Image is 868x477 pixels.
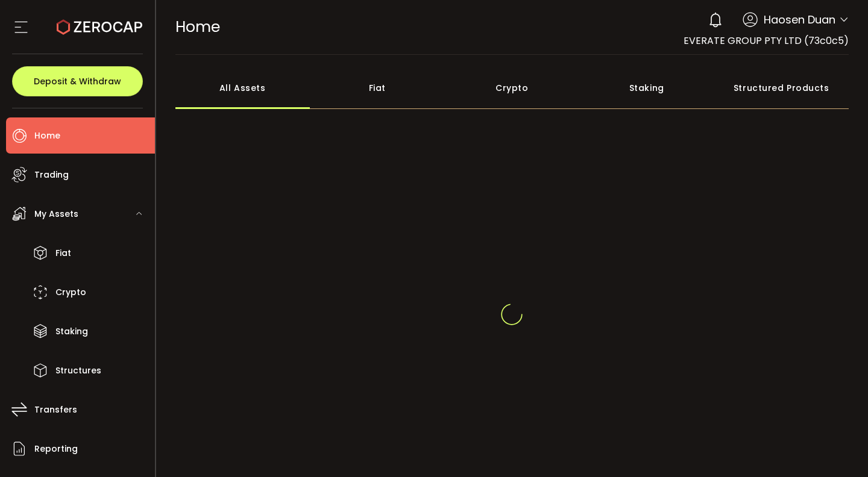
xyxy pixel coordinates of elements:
span: Home [175,16,220,37]
span: EVERATE GROUP PTY LTD (73c0c5) [684,34,849,48]
span: Staking [55,323,88,340]
div: All Assets [175,67,310,109]
span: Deposit & Withdraw [34,77,121,86]
span: Transfers [34,401,77,419]
div: Staking [579,67,714,109]
span: My Assets [34,205,78,223]
span: Structures [55,362,101,379]
span: Trading [34,166,69,184]
button: Deposit & Withdraw [12,66,143,96]
span: Fiat [55,245,71,262]
div: Structured Products [714,67,849,109]
span: Crypto [55,284,86,301]
span: Haosen Duan [764,11,835,28]
span: Home [34,127,60,145]
div: Crypto [445,67,580,109]
div: Fiat [310,67,445,109]
span: Reporting [34,440,78,458]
